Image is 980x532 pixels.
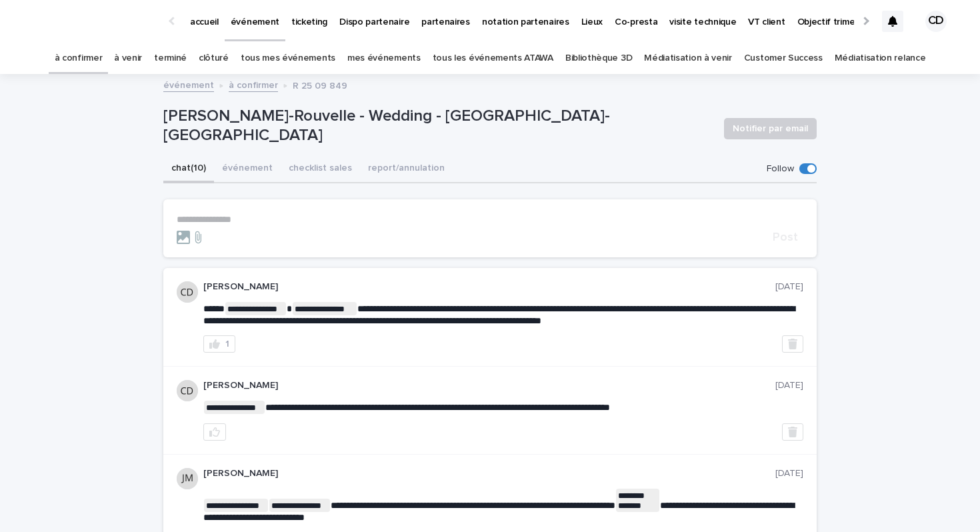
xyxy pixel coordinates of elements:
[767,231,803,243] button: Post
[767,163,794,175] p: Follow
[203,281,775,293] p: [PERSON_NAME]
[281,155,360,183] button: checklist sales
[203,468,775,479] p: [PERSON_NAME]
[733,122,808,135] span: Notifier par email
[565,43,632,74] a: Bibliothèque 3D
[724,118,817,139] button: Notifier par email
[203,423,226,441] button: like this post
[203,380,775,391] p: [PERSON_NAME]
[925,11,947,32] div: CD
[163,107,713,145] p: [PERSON_NAME]-Rouvelle - Wedding - [GEOGRAPHIC_DATA]-[GEOGRAPHIC_DATA]
[225,339,229,349] div: 1
[775,281,803,293] p: [DATE]
[644,43,732,74] a: Médiatisation à venir
[775,380,803,391] p: [DATE]
[782,423,803,441] button: Delete post
[214,155,281,183] button: événement
[203,335,235,353] button: 1
[433,43,553,74] a: tous les événements ATAWA
[154,43,187,74] a: terminé
[55,43,103,74] a: à confirmer
[775,468,803,479] p: [DATE]
[114,43,142,74] a: à venir
[773,231,798,243] span: Post
[163,155,214,183] button: chat (10)
[835,43,926,74] a: Médiatisation relance
[241,43,335,74] a: tous mes événements
[360,155,453,183] button: report/annulation
[293,77,347,92] p: R 25 09 849
[744,43,823,74] a: Customer Success
[347,43,421,74] a: mes événements
[27,8,156,35] img: Ls34BcGeRexTGTNfXpUC
[782,335,803,353] button: Delete post
[199,43,229,74] a: clôturé
[229,77,278,92] a: à confirmer
[163,77,214,92] a: événement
